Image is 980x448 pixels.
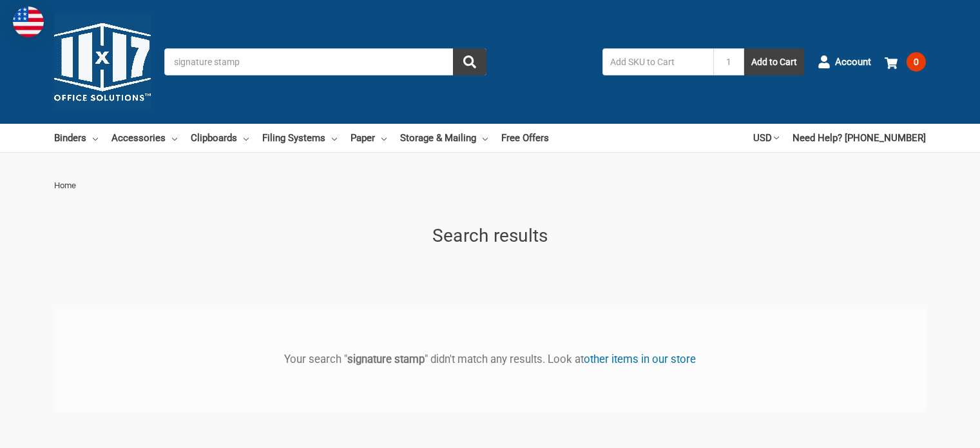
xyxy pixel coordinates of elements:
[13,6,44,37] img: duty and tax information for United States
[54,180,76,190] span: Home
[164,48,486,75] input: Search by keyword, brand or SKU
[602,48,713,75] input: Add SKU to Cart
[351,124,387,152] a: Paper
[111,124,177,152] a: Accessories
[753,124,779,152] a: USD
[584,353,696,365] a: other items in our store
[54,124,98,152] a: Binders
[400,124,488,152] a: Storage & Mailing
[284,353,696,365] span: Your search " " didn't match any results. Look at
[262,124,337,152] a: Filing Systems
[501,124,549,152] a: Free Offers
[793,124,926,152] a: Need Help? [PHONE_NUMBER]
[54,222,926,249] h1: Search results
[347,353,425,365] b: signature stamp
[54,14,151,110] img: 11x17.com
[885,45,926,79] a: 0
[907,52,926,72] span: 0
[191,124,249,152] a: Clipboards
[744,48,804,75] button: Add to Cart
[835,55,871,70] span: Account
[818,45,871,79] a: Account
